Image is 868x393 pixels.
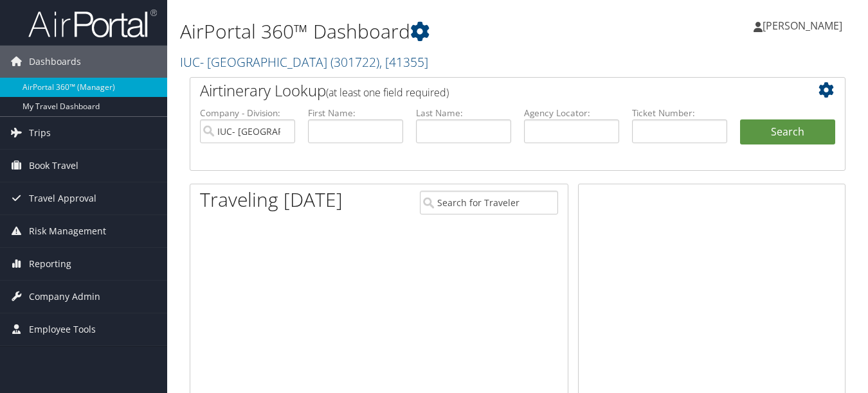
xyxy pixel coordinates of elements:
[740,119,835,145] button: Search
[416,107,511,119] label: Last Name:
[379,53,428,71] span: , [ 41355 ]
[29,46,81,78] span: Dashboards
[754,6,855,45] a: [PERSON_NAME]
[28,8,157,39] img: airportal-logo.png
[420,191,557,214] input: Search for Traveler
[180,53,428,71] a: IUC- [GEOGRAPHIC_DATA]
[524,107,619,119] label: Agency Locator:
[29,182,96,214] span: Travel Approval
[632,107,727,119] label: Ticket Number:
[29,150,78,182] span: Book Travel
[308,107,403,119] label: First Name:
[200,186,343,213] h1: Traveling [DATE]
[29,117,51,149] span: Trips
[330,53,379,71] span: ( 301722 )
[29,248,71,280] span: Reporting
[200,80,781,101] h2: Airtinerary Lookup
[29,313,96,345] span: Employee Tools
[29,215,106,247] span: Risk Management
[180,18,630,45] h1: AirPortal 360™ Dashboard
[29,281,100,313] span: Company Admin
[326,85,449,100] span: (at least one field required)
[200,107,295,119] label: Company - Division:
[763,19,842,33] span: [PERSON_NAME]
